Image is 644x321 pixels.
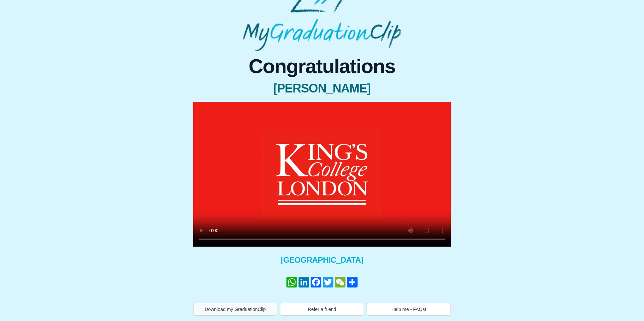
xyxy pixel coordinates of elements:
a: Twitter [322,277,334,287]
a: Share [346,277,358,287]
button: Help me - FAQs! [367,303,451,316]
a: WhatsApp [286,277,298,287]
a: WeChat [334,277,346,287]
a: LinkedIn [298,277,310,287]
a: Facebook [310,277,322,287]
span: [GEOGRAPHIC_DATA] [193,255,451,265]
span: [PERSON_NAME] [193,82,451,95]
span: Congratulations [193,56,451,76]
button: Refer a friend [280,303,364,316]
button: Download my GraduationClip [193,303,277,316]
